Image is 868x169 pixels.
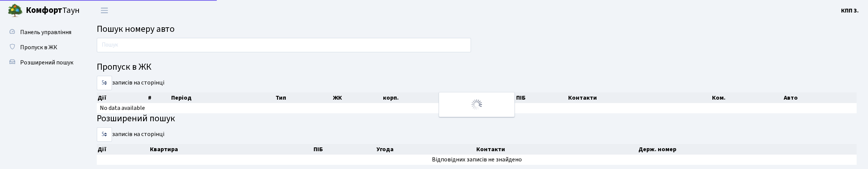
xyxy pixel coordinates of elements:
h4: Розширений пошук [97,113,857,124]
th: Контакти [567,92,711,103]
th: ПІБ [313,144,376,155]
span: Пошук номеру авто [97,22,175,36]
th: Угода [376,144,476,155]
th: Ком. [711,92,783,103]
select: записів на сторінці [97,127,112,142]
td: No data available [97,103,857,113]
td: Відповідних записів не знайдено [97,155,857,165]
a: Панель управління [4,25,80,40]
th: Дії [97,144,149,155]
b: Комфорт [26,4,62,16]
img: Обробка... [471,99,483,111]
b: КПП 3. [841,6,859,15]
th: # [147,92,171,103]
th: Період [170,92,275,103]
th: Квартира [149,144,313,155]
button: Переключити навігацію [95,4,114,17]
img: logo.png [8,3,23,18]
label: записів на сторінці [97,127,164,142]
a: КПП 3. [841,6,859,15]
span: Розширений пошук [20,58,73,67]
th: ЖК [332,92,383,103]
span: Панель управління [20,28,71,36]
input: Пошук [97,38,471,52]
a: Пропуск в ЖК [4,40,80,55]
a: Розширений пошук [4,55,80,70]
th: Авто [783,92,857,103]
th: Дії [97,92,147,103]
h4: Пропуск в ЖК [97,62,857,73]
th: Держ. номер [638,144,857,155]
th: Контакти [476,144,637,155]
label: записів на сторінці [97,76,164,90]
span: Таун [26,4,80,17]
th: ПІБ [515,92,567,103]
select: записів на сторінці [97,76,112,90]
span: Пропуск в ЖК [20,43,57,52]
th: корп. [382,92,465,103]
th: Тип [275,92,332,103]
